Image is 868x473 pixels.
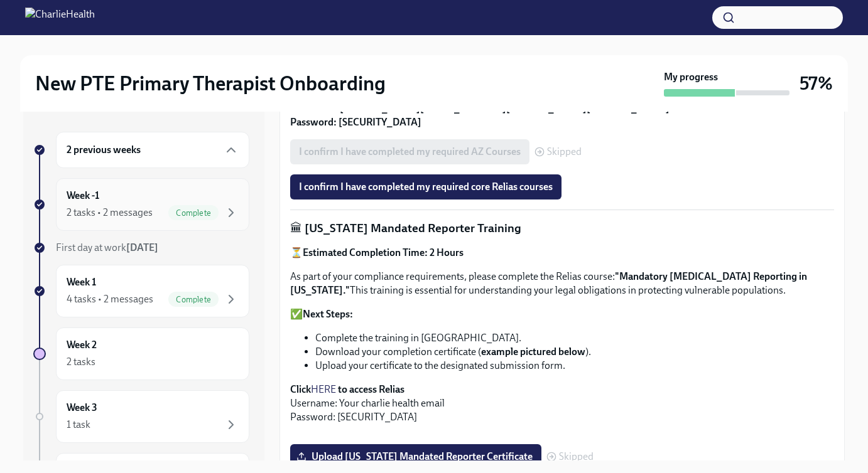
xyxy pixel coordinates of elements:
[67,355,95,369] div: 2 tasks
[547,147,582,157] span: Skipped
[290,307,834,321] p: ✅
[290,270,834,297] p: As part of your compliance requirements, please complete the Relias course: This training is esse...
[290,444,541,469] label: Upload [US_STATE] Mandated Reporter Certificate
[126,242,158,253] strong: [DATE]
[338,383,404,395] strong: to access Relias
[67,275,96,289] h6: Week 1
[67,189,99,203] h6: Week -1
[800,72,833,95] h3: 57%
[67,401,97,415] h6: Week 3
[168,208,219,218] span: Complete
[290,220,834,236] p: 🏛 [US_STATE] Mandated Reporter Training
[290,246,834,260] p: ⏳
[56,132,249,168] div: 2 previous weeks
[290,102,670,128] strong: Username: [PERSON_NAME][EMAIL_ADDRESS][PERSON_NAME][DOMAIN_NAME] Password: [SECURITY_DATA]
[67,292,153,306] div: 4 tasks • 2 messages
[290,383,311,395] strong: Click
[25,8,95,28] img: CharlieHealth
[311,383,336,395] a: HERE
[315,359,834,373] li: Upload your certificate to the designated submission form.
[299,450,533,463] span: Upload [US_STATE] Mandated Reporter Certificate
[290,174,561,199] button: I confirm I have completed my required core Relias courses
[315,331,834,345] li: Complete the training in [GEOGRAPHIC_DATA].
[168,295,219,304] span: Complete
[67,418,90,432] div: 1 task
[290,383,834,424] p: Username: Your charlie health email Password: [SECURITY_DATA]
[67,206,153,220] div: 2 tasks • 2 messages
[67,143,141,157] h6: 2 previous weeks
[303,308,353,320] strong: Next Steps:
[33,390,249,443] a: Week 31 task
[67,338,97,352] h6: Week 2
[481,346,585,358] strong: example pictured below
[33,327,249,380] a: Week 22 tasks
[559,452,594,462] span: Skipped
[56,242,158,253] span: First day at work
[299,181,553,193] span: I confirm I have completed my required core Relias courses
[303,247,464,258] strong: Estimated Completion Time: 2 Hours
[33,265,249,317] a: Week 14 tasks • 2 messagesComplete
[664,70,718,84] strong: My progress
[35,71,386,96] h2: New PTE Primary Therapist Onboarding
[315,345,834,359] li: Download your completion certificate ( ).
[33,178,249,231] a: Week -12 tasks • 2 messagesComplete
[33,241,249,255] a: First day at work[DATE]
